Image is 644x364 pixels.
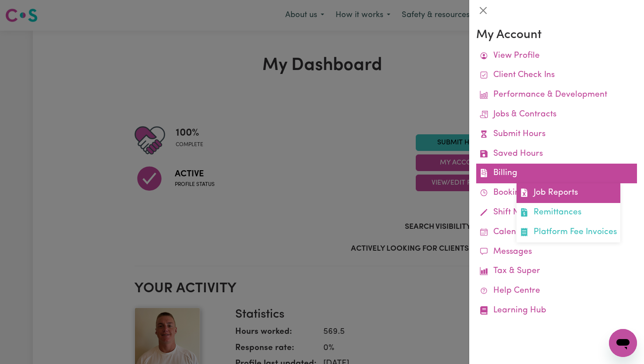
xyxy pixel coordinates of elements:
a: Submit Hours [476,125,637,144]
a: Performance & Development [476,85,637,105]
a: Saved Hours [476,144,637,164]
a: Help Centre [476,281,637,301]
a: BillingJob ReportsRemittancesPlatform Fee Invoices [476,164,637,183]
a: Messages [476,242,637,262]
h3: My Account [476,28,637,43]
iframe: Button to launch messaging window [609,329,637,357]
a: View Profile [476,46,637,66]
a: Tax & Super [476,262,637,281]
a: Learning Hub [476,301,637,321]
a: Job Reports [517,183,620,203]
a: Shift Notes [476,203,637,223]
button: Close [476,3,490,17]
a: Remittances [517,203,620,223]
a: Bookings [476,183,637,203]
a: Platform Fee Invoices [517,223,620,242]
a: Calendar [476,223,637,242]
a: Jobs & Contracts [476,105,637,125]
a: Client Check Ins [476,66,637,85]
